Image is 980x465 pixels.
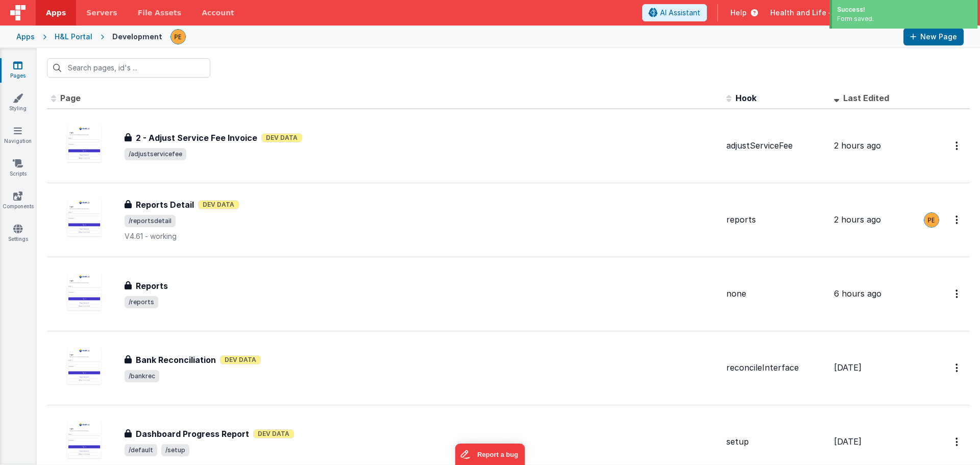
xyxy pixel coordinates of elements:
span: 6 hours ago [834,288,881,299]
button: Options [949,209,966,230]
div: Development [112,32,162,42]
span: [DATE] [834,362,862,373]
button: Options [949,431,966,452]
span: Health and Life — [770,8,836,18]
button: AI Assistant [642,4,707,21]
span: File Assets [138,8,182,18]
span: Dev Data [261,133,302,142]
span: /default [125,444,157,456]
button: Options [949,135,966,156]
h3: Dashboard Progress Report [136,428,249,440]
span: /adjustservicefee [125,148,186,160]
button: Health and Life — [EMAIL_ADDRESS][DOMAIN_NAME] [770,8,972,18]
div: none [726,288,826,300]
input: Search pages, id's ... [47,58,210,78]
iframe: Marker.io feedback button [455,444,525,465]
span: /bankrec [125,370,159,382]
button: Options [949,283,966,304]
div: H&L Portal [55,32,92,42]
h3: Bank Reconciliation [136,354,216,366]
span: 2 hours ago [834,140,881,151]
span: Apps [46,8,66,18]
h3: Reports Detail [136,199,194,211]
img: 9824c9b2ced8ee662419f2f3ea18dbb0 [924,213,939,227]
span: Page [60,93,81,103]
span: Help [730,8,747,18]
p: V4.61 - working [125,231,718,241]
h3: Reports [136,280,168,292]
button: New Page [903,28,964,45]
span: /reportsdetail [125,215,176,227]
div: Form saved. [837,14,972,23]
span: /reports [125,296,158,308]
span: AI Assistant [660,8,700,18]
span: Servers [86,8,117,18]
div: reports [726,214,826,226]
span: /setup [161,444,189,456]
div: reconcileInterface [726,362,826,374]
span: 2 hours ago [834,214,881,225]
div: Success! [837,5,972,14]
span: [DATE] [834,436,862,447]
img: 9824c9b2ced8ee662419f2f3ea18dbb0 [171,30,185,44]
div: setup [726,436,826,448]
span: Dev Data [253,429,294,438]
button: Options [949,357,966,378]
span: Hook [736,93,756,103]
span: Dev Data [198,200,239,209]
h3: 2 - Adjust Service Fee Invoice [136,132,257,144]
span: Last Edited [843,93,889,103]
span: Dev Data [220,355,261,364]
div: adjustServiceFee [726,140,826,152]
div: Apps [16,32,35,42]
